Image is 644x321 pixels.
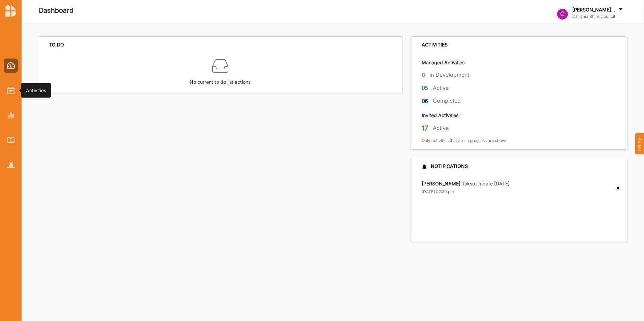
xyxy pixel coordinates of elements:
[49,42,64,48] div: TO DO
[422,59,464,66] label: Managed Activities
[4,158,18,172] a: Organisation
[4,83,18,98] a: Activities
[422,138,508,143] label: Only activities that are in progress are shown
[572,14,624,19] label: Cardinia Shire Council
[39,5,73,16] label: Dashboard
[422,124,428,133] label: 17
[572,7,615,13] label: [PERSON_NAME]...
[7,137,14,143] img: Library
[7,163,14,168] img: Organisation
[557,9,568,20] div: C
[422,97,428,105] label: 06
[422,181,510,187] label: Takso Update [DATE]
[422,84,428,92] label: 05
[5,5,16,17] img: logo
[422,71,425,79] label: 0
[7,112,14,118] img: Reports
[26,87,46,94] div: Activities
[422,112,458,118] label: Invited Activities
[7,62,15,69] img: Dashboard
[433,97,461,104] label: Completed
[190,74,251,86] label: No current to do list actions
[433,84,449,92] label: Active
[422,181,460,186] strong: [PERSON_NAME]
[433,124,449,132] label: Active
[212,58,228,74] img: box
[429,71,469,78] label: In Development
[4,59,18,73] a: Dashboard
[4,108,18,122] a: Reports
[422,189,454,194] label: [DATE] 02:30 pm
[4,133,18,147] a: Library
[7,87,14,94] img: Activities
[422,42,448,48] div: ACTIVITIES
[422,163,468,169] div: NOTIFICATIONS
